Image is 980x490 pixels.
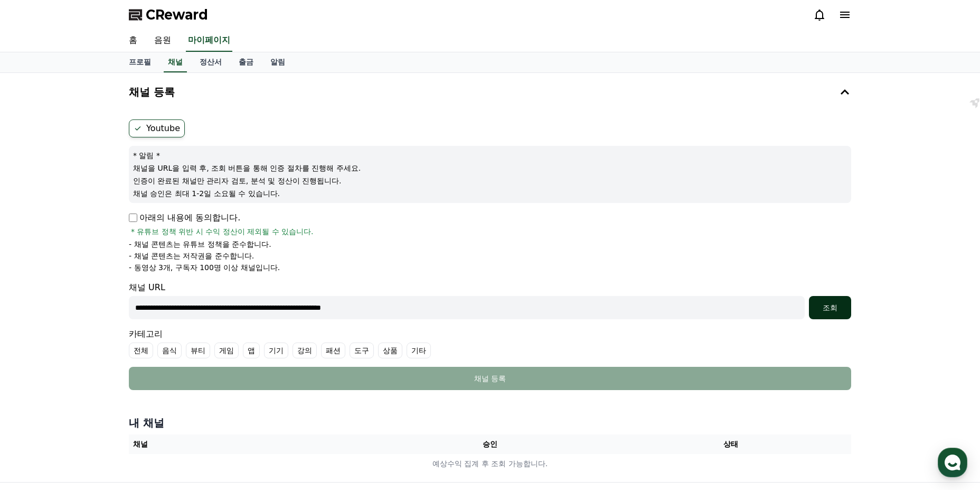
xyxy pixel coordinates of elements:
p: 인증이 완료된 채널만 관리자 검토, 분석 및 정산이 진행됩니다. [133,175,847,186]
span: 홈 [33,351,40,359]
label: 상품 [378,343,402,358]
div: 조회 [813,302,847,313]
label: 기기 [264,343,288,358]
label: 패션 [321,343,345,358]
span: CReward [146,6,208,23]
div: 카테고리 [129,328,851,358]
div: 채널 URL [129,281,851,319]
label: 도구 [350,343,374,358]
a: 출금 [230,52,262,72]
a: 채널 [164,52,187,72]
th: 상태 [610,434,851,454]
button: 채널 등록 [125,77,855,107]
label: 게임 [214,343,239,358]
span: 설정 [163,351,176,359]
th: 채널 [129,434,370,454]
span: 대화 [97,352,109,360]
a: 마이페이지 [186,30,232,52]
label: 음식 [157,343,182,358]
h4: 채널 등록 [129,86,175,98]
p: - 채널 콘텐츠는 유튜브 정책을 준수합니다. [129,239,271,249]
th: 승인 [370,434,610,454]
a: 홈 [3,335,70,362]
a: CReward [129,6,208,23]
p: 채널 승인은 최대 1-2일 소요될 수 있습니다. [133,188,847,199]
span: * 유튜브 정책 위반 시 수익 정산이 제외될 수 있습니다. [131,226,314,237]
a: 프로필 [120,52,159,72]
label: 뷰티 [186,343,210,358]
button: 조회 [809,296,851,319]
div: 채널 등록 [150,373,830,384]
p: - 채널 콘텐츠는 저작권을 준수합니다. [129,251,254,261]
label: 앱 [243,343,260,358]
label: 강의 [293,343,317,358]
label: 기타 [407,343,431,358]
a: 음원 [146,30,180,52]
a: 홈 [120,30,146,52]
button: 채널 등록 [129,367,851,390]
a: 설정 [136,335,203,362]
a: 알림 [262,52,294,72]
a: 대화 [70,335,136,362]
td: 예상수익 집계 후 조회 가능합니다. [129,454,851,474]
p: 채널을 URL을 입력 후, 조회 버튼을 통해 인증 절차를 진행해 주세요. [133,163,847,173]
h4: 내 채널 [129,415,851,430]
p: - 동영상 3개, 구독자 100명 이상 채널입니다. [129,262,280,273]
p: 아래의 내용에 동의합니다. [129,211,240,224]
label: 전체 [129,343,153,358]
a: 정산서 [191,52,230,72]
label: Youtube [129,119,185,137]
